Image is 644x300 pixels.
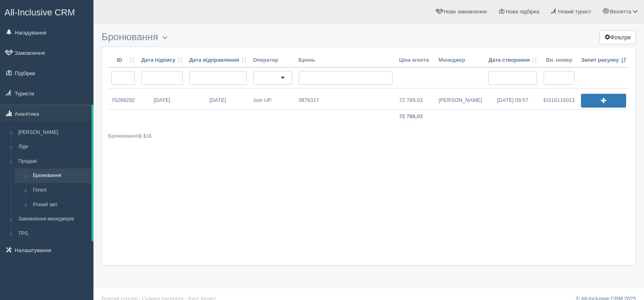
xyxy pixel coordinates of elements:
td: 72 789,03 [396,110,435,124]
a: Дата відправлення [189,56,247,64]
a: Замовлення менеджерів [15,212,91,227]
a: Дата створення [488,56,537,64]
a: TPG [15,227,91,241]
div: Бронювання з [108,132,629,140]
a: [DATE] [138,88,186,109]
a: Дата підпису [141,56,183,64]
span: Нове замовлення [444,9,487,15]
a: Бронювання [29,168,91,183]
a: Річний звіт [29,198,91,212]
a: EG16115013 [540,88,578,109]
h3: Бронювання [102,32,636,43]
span: Нова підбірка [506,9,540,15]
a: Продажі [15,154,91,169]
th: Менеджер [435,53,485,68]
b: 1 [149,133,152,139]
a: [DATE] 09:57 [485,88,540,109]
button: Фільтри [599,30,636,44]
a: [PERSON_NAME] [435,88,485,109]
a: ID [111,56,135,64]
a: 72 789,03 [396,88,435,109]
th: Ціна агента [396,53,435,68]
th: Бронь [295,53,396,68]
span: Віолетта [610,9,631,15]
b: 1-1 [139,133,146,139]
a: Ліди [15,140,91,154]
span: Новий турист [558,9,591,15]
a: [DATE] [186,88,250,109]
th: Оператор [250,53,295,68]
a: Join UP [250,88,295,109]
span: All-Inclusive CRM [4,7,75,17]
a: 3876317 [295,88,396,109]
a: All-Inclusive CRM [0,0,93,23]
a: Готелі [29,183,91,198]
th: Вн. номер [540,53,578,68]
a: [PERSON_NAME] [15,125,91,140]
a: 76289292 [108,88,138,109]
a: Запит рахунку [581,56,626,64]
